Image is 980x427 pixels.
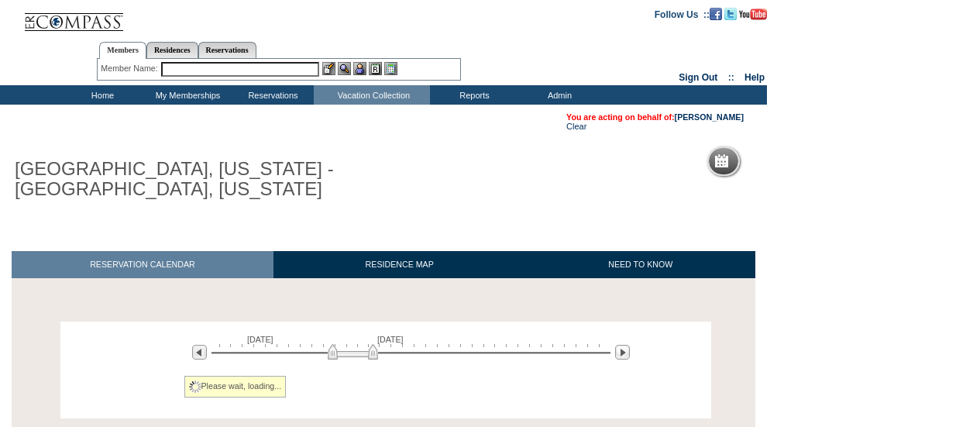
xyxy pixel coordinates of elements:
img: spinner2.gif [189,381,201,393]
span: :: [728,72,734,83]
td: Reservations [229,85,314,105]
td: Reports [430,85,515,105]
a: Residences [146,42,198,58]
a: RESERVATION CALENDAR [12,251,273,278]
img: Become our fan on Facebook [710,8,722,20]
td: Follow Us :: [655,8,710,20]
img: Impersonate [353,62,366,75]
img: Next [615,345,630,360]
td: Vacation Collection [314,85,430,105]
td: Admin [515,85,600,105]
img: Subscribe to our YouTube Channel [739,9,767,20]
a: Become our fan on Facebook [710,9,722,18]
a: Subscribe to our YouTube Channel [739,9,767,18]
span: [DATE] [247,335,273,344]
a: Clear [566,122,586,131]
img: Reservations [369,62,382,75]
img: b_edit.gif [322,62,335,75]
h1: [GEOGRAPHIC_DATA], [US_STATE] - [GEOGRAPHIC_DATA], [US_STATE] [12,156,359,203]
div: Member Name: [101,62,160,75]
h5: Reservation Calendar [734,157,853,167]
a: NEED TO KNOW [525,251,755,278]
a: Sign Out [679,72,717,83]
div: Please wait, loading... [184,376,287,398]
span: You are acting on behalf of: [566,112,744,122]
img: b_calculator.gif [384,62,397,75]
img: Previous [192,345,207,360]
span: [DATE] [377,335,404,344]
a: Reservations [198,42,256,58]
a: [PERSON_NAME] [675,112,744,122]
td: Home [58,85,143,105]
a: Help [744,72,765,83]
a: Members [99,42,146,59]
img: View [338,62,351,75]
td: My Memberships [143,85,229,105]
a: RESIDENCE MAP [273,251,526,278]
a: Follow us on Twitter [724,9,737,18]
img: Follow us on Twitter [724,8,737,20]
